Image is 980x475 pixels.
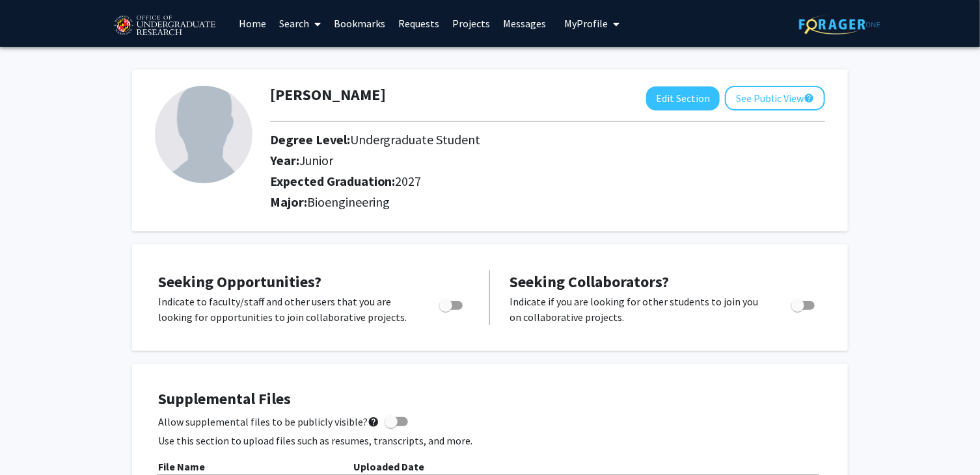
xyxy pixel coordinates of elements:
button: See Public View [725,86,825,110]
a: Home [232,1,273,46]
a: Requests [392,1,446,46]
span: Bioengineering [307,194,390,210]
button: Edit Section [646,86,720,110]
div: Toggle [786,294,822,313]
p: Indicate if you are looking for other students to join you on collaborative projects. [510,294,767,325]
h2: Year: [270,153,735,168]
a: Bookmarks [327,1,392,46]
mat-icon: help [368,414,379,430]
h2: Major: [270,194,825,210]
span: Seeking Collaborators? [510,272,669,292]
h2: Degree Level: [270,132,735,148]
h1: [PERSON_NAME] [270,86,386,105]
span: Undergraduate Student [350,131,481,148]
span: 2027 [396,173,422,189]
img: Profile Picture [155,86,252,183]
a: Search [273,1,327,46]
span: Junior [299,152,333,168]
span: Allow supplemental files to be publicly visible? [158,414,379,430]
b: Uploaded Date [353,460,424,473]
p: Use this section to upload files such as resumes, transcripts, and more. [158,433,822,448]
div: Toggle [434,294,470,313]
b: File Name [158,460,205,473]
mat-icon: help [804,90,814,106]
img: University of Maryland Logo [109,10,219,42]
span: Seeking Opportunities? [158,272,321,292]
span: My Profile [564,17,608,30]
img: ForagerOne Logo [799,14,880,34]
iframe: Chat [10,417,55,465]
a: Messages [497,1,552,46]
p: Indicate to faculty/staff and other users that you are looking for opportunities to join collabor... [158,294,415,325]
h2: Expected Graduation: [270,173,735,189]
a: Projects [446,1,497,46]
h4: Supplemental Files [158,390,822,409]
